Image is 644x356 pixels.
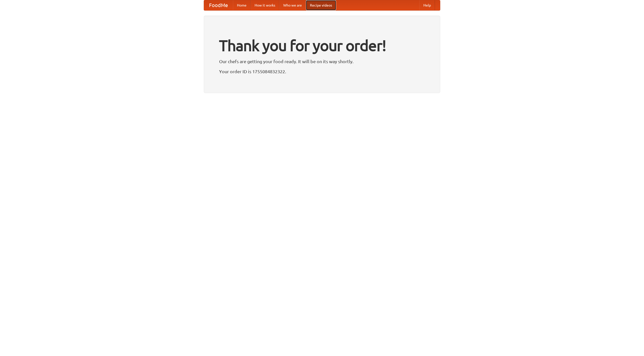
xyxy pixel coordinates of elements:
a: How it works [251,0,279,10]
h1: Thank you for your order! [219,33,425,58]
p: Your order ID is 1755084832322. [219,68,425,75]
a: Who we are [279,0,306,10]
a: FoodMe [204,0,233,10]
a: Home [233,0,251,10]
p: Our chefs are getting your food ready. It will be on its way shortly. [219,58,425,65]
a: Help [419,0,435,10]
a: Recipe videos [306,0,336,10]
